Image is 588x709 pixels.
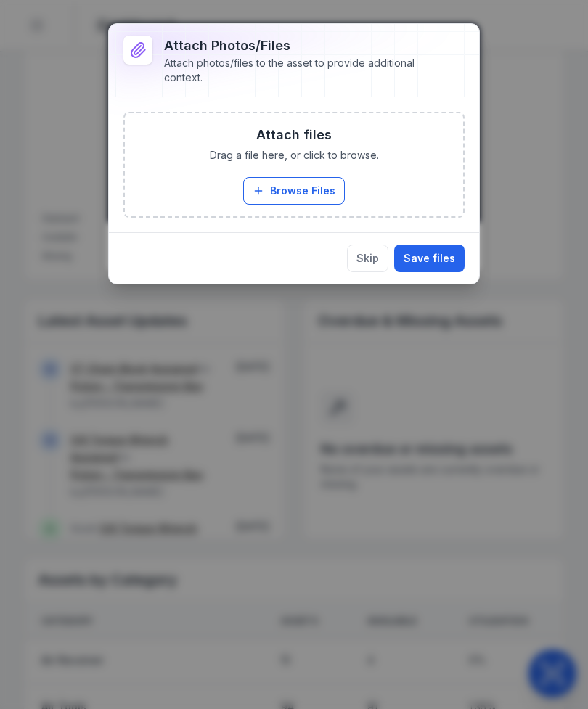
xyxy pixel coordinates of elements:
[394,245,465,272] button: Save files
[164,56,441,85] div: Attach photos/files to the asset to provide additional context.
[164,36,441,56] h3: Attach photos/files
[243,177,345,205] button: Browse Files
[256,125,332,145] h3: Attach files
[210,148,379,163] span: Drag a file here, or click to browse.
[347,245,388,272] button: Skip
